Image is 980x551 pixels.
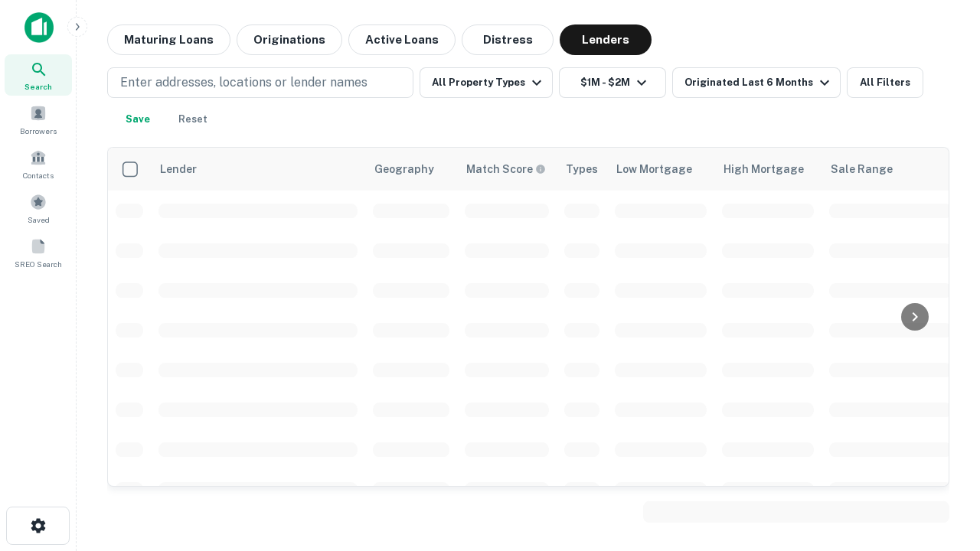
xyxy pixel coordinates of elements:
th: Types [557,148,607,191]
button: Enter addresses, locations or lender names [107,67,413,98]
span: SREO Search [15,258,62,270]
a: Search [5,54,72,96]
th: Low Mortgage [607,148,714,191]
button: Distress [462,24,554,55]
div: Capitalize uses an advanced AI algorithm to match your search with the best lender. The match sco... [466,161,546,178]
div: Types [566,160,598,178]
div: Lender [160,160,197,178]
span: Borrowers [20,125,57,137]
span: Saved [28,214,50,226]
button: Lenders [560,24,652,55]
button: Save your search to get updates of matches that match your search criteria. [113,104,162,135]
a: SREO Search [5,232,72,273]
div: Originated Last 6 Months [684,73,834,92]
th: Sale Range [822,148,959,191]
a: Borrowers [5,99,72,140]
button: Reset [168,104,217,135]
a: Contacts [5,143,72,184]
span: Contacts [23,169,54,181]
button: Active Loans [348,24,456,55]
th: Lender [151,148,365,191]
p: Enter addresses, locations or lender names [120,73,367,92]
div: Geography [374,160,434,178]
button: All Filters [847,67,923,98]
div: High Mortgage [724,160,804,178]
div: Sale Range [831,160,893,178]
button: Originations [237,24,342,55]
th: Capitalize uses an advanced AI algorithm to match your search with the best lender. The match sco... [457,148,557,191]
iframe: Chat Widget [903,429,980,502]
button: $1M - $2M [559,67,666,98]
h6: Match Score [466,161,543,178]
span: Search [24,80,52,93]
a: Saved [5,187,72,229]
button: Originated Last 6 Months [672,67,841,98]
th: Geography [365,148,457,191]
div: Low Mortgage [616,160,692,178]
th: High Mortgage [714,148,822,191]
button: All Property Types [420,67,553,98]
button: Maturing Loans [107,24,230,55]
img: capitalize-icon.png [24,12,54,43]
